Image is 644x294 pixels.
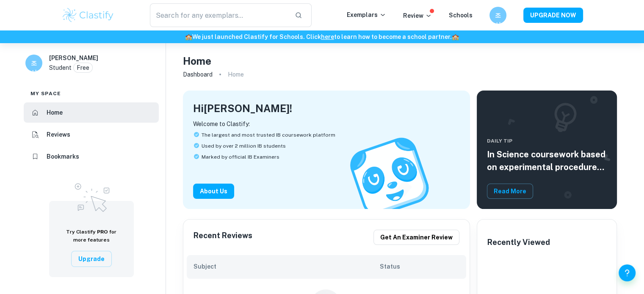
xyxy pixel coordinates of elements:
p: Student [49,63,72,72]
p: Review [403,11,432,20]
button: About Us [193,184,234,199]
span: Daily Tip [487,137,607,145]
p: Home [228,70,244,79]
h6: 조서 [29,58,39,68]
h6: Subject [193,262,379,271]
h6: Home [47,108,63,117]
img: Upgrade to Pro [70,178,113,214]
span: 🏫 [185,33,192,40]
button: Get an examiner review [373,230,459,245]
span: My space [30,90,61,97]
button: Read More [487,184,533,199]
p: Free [77,63,89,72]
h6: We just launched Clastify for Schools. Click to learn how to become a school partner. [2,32,642,41]
a: Bookmarks [24,146,159,167]
button: Upgrade [71,251,112,267]
input: Search for any exemplars... [150,3,288,27]
h6: Bookmarks [47,152,79,161]
button: Help and Feedback [619,264,636,281]
p: Exemplars [347,10,386,19]
p: Welcome to Clastify: [193,119,460,129]
span: 🏫 [452,33,459,40]
h6: Status [380,262,459,271]
a: here [321,33,334,40]
span: The largest and most trusted IB coursework platform [202,131,335,139]
button: UPGRADE NOW [523,8,583,23]
h5: In Science coursework based on experimental procedures, include the control group [487,148,607,173]
span: Marked by official IB Examiners [202,153,279,161]
h4: Hi [PERSON_NAME] ! [193,101,292,116]
h6: [PERSON_NAME] [49,53,98,63]
a: Home [24,102,159,123]
a: Dashboard [183,69,213,80]
img: Clastify logo [61,7,115,24]
span: Used by over 2 million IB students [202,142,286,150]
h6: 조서 [493,11,503,20]
h6: Recent Reviews [193,230,252,245]
h6: Reviews [47,130,70,139]
h4: Home [183,53,211,69]
h6: Recently Viewed [487,236,550,248]
a: Reviews [24,124,159,145]
span: PRO [97,229,108,235]
a: Schools [449,12,473,19]
h6: Try Clastify for more features [59,228,124,244]
button: 조서 [489,7,506,24]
